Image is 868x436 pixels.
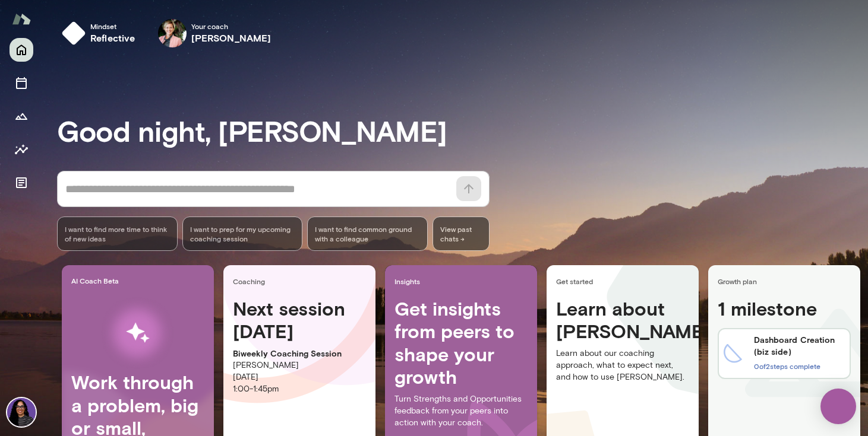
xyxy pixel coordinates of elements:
span: I want to find more time to think of new ideas [65,224,170,243]
h4: Learn about [PERSON_NAME] [556,297,689,343]
button: Insights [10,138,33,161]
button: Mindsetreflective [57,14,145,52]
span: Insights [394,276,532,286]
div: I want to find common ground with a colleague [307,217,428,251]
p: 1:00 - 1:45pm [233,383,366,395]
h6: Dashboard Creation (biz side) [754,334,845,358]
span: AI Coach Beta [71,276,209,285]
span: I want to find common ground with a colleague [315,224,420,243]
span: View past chats -> [433,217,490,251]
button: Growth Plan [10,104,33,128]
p: Biweekly Coaching Session [233,348,366,359]
div: Kelly K. OliverYour coach[PERSON_NAME] [150,14,280,52]
button: Sessions [10,71,33,95]
div: I want to prep for my upcoming coaching session [182,217,303,251]
img: Cassidy Edwards [7,398,36,427]
h3: Good night, [PERSON_NAME] [57,114,868,147]
p: [PERSON_NAME] [233,359,366,371]
img: Kelly K. Oliver [158,19,187,47]
h6: reflective [90,31,135,45]
h4: 1 milestone [718,297,851,324]
button: Documents [10,171,33,195]
p: Learn about our coaching approach, what to expect next, and how to use [PERSON_NAME]. [556,348,689,383]
span: Mindset [90,21,135,31]
h4: Get insights from peers to shape your growth [394,297,528,389]
span: I want to prep for my upcoming coaching session [190,224,295,243]
h4: Next session [DATE] [233,297,366,343]
button: Home [10,38,33,62]
img: AI Workflows [85,295,191,371]
span: Coaching [233,276,371,286]
h6: [PERSON_NAME] [191,31,272,45]
div: I want to find more time to think of new ideas [57,217,178,251]
span: Your coach [191,21,272,31]
img: Mento [12,8,31,30]
p: Turn Strengths and Opportunities feedback from your peers into action with your coach. [394,393,528,429]
img: mindset [62,21,86,45]
p: [DATE] [233,371,366,383]
span: Get started [556,276,694,286]
span: Growth plan [718,276,856,286]
span: 0 of 2 steps complete [754,362,820,370]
